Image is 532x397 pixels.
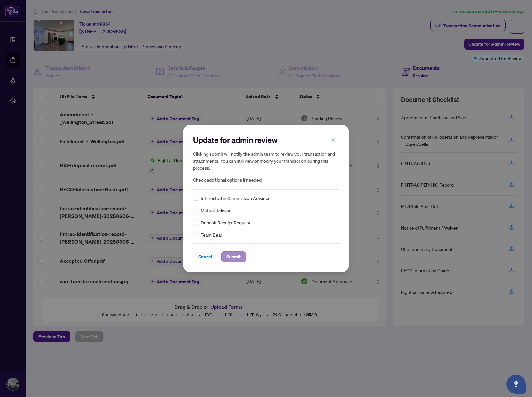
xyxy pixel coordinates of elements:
[201,231,222,238] span: Team Deal
[193,135,339,145] h2: Update for admin review
[193,176,339,184] span: Check additional options if needed:
[226,252,241,262] span: Submit
[198,252,212,262] span: Cancel
[193,251,217,262] button: Cancel
[331,137,335,142] span: close
[193,150,339,171] h5: Clicking submit will notify the admin team to review your transaction and attachments. You can st...
[201,219,251,226] span: Deposit Receipt Request
[221,251,246,262] button: Submit
[201,207,231,214] span: Mutual Release
[506,375,526,394] button: Open asap
[201,195,270,202] span: Interested in Commission Advance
